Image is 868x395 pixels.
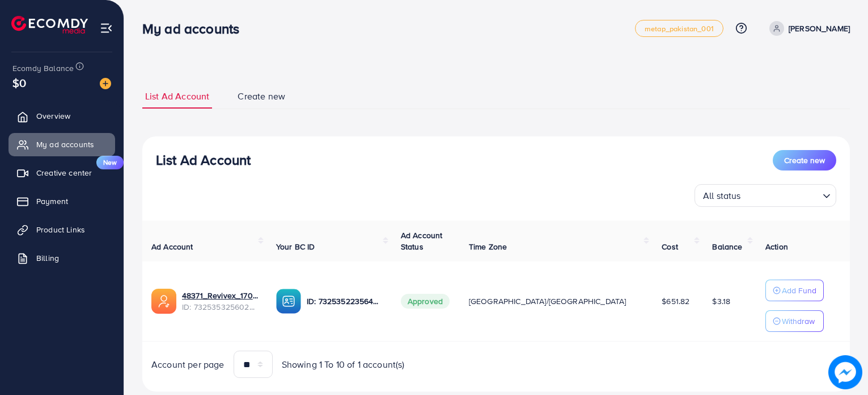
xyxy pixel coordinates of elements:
span: All status [701,188,743,204]
span: List Ad Account [145,90,209,103]
span: My ad accounts [36,139,94,150]
span: Payment [36,196,68,207]
p: ID: 7325352235649531906 [307,294,383,308]
h3: My ad accounts [142,20,248,37]
span: Creative center [36,167,92,178]
a: Overview [9,105,115,127]
span: Balance [712,241,742,252]
img: menu [100,22,113,35]
p: Withdraw [782,314,815,328]
button: Create new [773,150,836,171]
span: Create new [238,90,285,103]
span: Billing [36,252,59,264]
input: Search for option [744,185,818,204]
button: Withdraw [765,310,824,332]
a: [PERSON_NAME] [765,21,850,36]
span: Product Links [36,224,85,235]
span: metap_pakistan_001 [645,25,714,32]
span: Your BC ID [276,241,315,252]
img: image [828,355,862,389]
h3: List Ad Account [156,152,251,168]
span: Overview [36,110,70,122]
p: [PERSON_NAME] [789,22,850,35]
a: Payment [9,190,115,213]
span: Cost [662,241,678,252]
div: <span class='underline'>48371_Revivex_1705566737819</span></br>7325353256023097345 [182,290,258,313]
span: Time Zone [469,241,507,252]
span: Action [765,241,788,252]
a: Billing [9,247,115,269]
img: logo [11,16,88,34]
span: $0 [12,74,26,91]
button: Add Fund [765,280,824,301]
a: metap_pakistan_001 [635,20,723,37]
span: Ecomdy Balance [12,63,74,74]
span: New [96,156,124,169]
span: Account per page [151,358,225,371]
img: ic-ba-acc.ded83a64.svg [276,289,301,314]
span: Create new [784,155,825,166]
span: $651.82 [662,296,689,307]
span: Ad Account Status [401,230,443,252]
a: My ad accounts [9,133,115,156]
span: [GEOGRAPHIC_DATA]/[GEOGRAPHIC_DATA] [469,296,626,307]
span: Showing 1 To 10 of 1 account(s) [282,358,405,371]
span: $3.18 [712,296,730,307]
span: ID: 7325353256023097345 [182,301,258,313]
span: Ad Account [151,241,193,252]
span: Approved [401,294,450,309]
img: image [100,78,111,89]
div: Search for option [695,184,836,207]
img: ic-ads-acc.e4c84228.svg [151,289,176,314]
a: Creative centerNew [9,161,115,184]
p: Add Fund [782,284,816,297]
a: Product Links [9,218,115,241]
a: 48371_Revivex_1705566737819 [182,290,258,301]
